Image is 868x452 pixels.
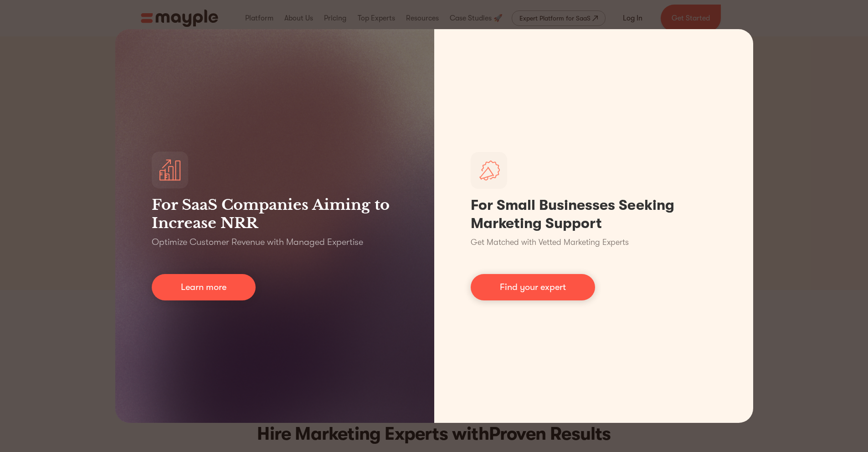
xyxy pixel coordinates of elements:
p: Optimize Customer Revenue with Managed Expertise [152,236,363,249]
a: Find your expert [471,274,595,300]
p: Get Matched with Vetted Marketing Experts [471,236,629,249]
h3: For SaaS Companies Aiming to Increase NRR [152,196,398,232]
h1: For Small Businesses Seeking Marketing Support [471,196,717,233]
a: Learn more [152,274,256,300]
